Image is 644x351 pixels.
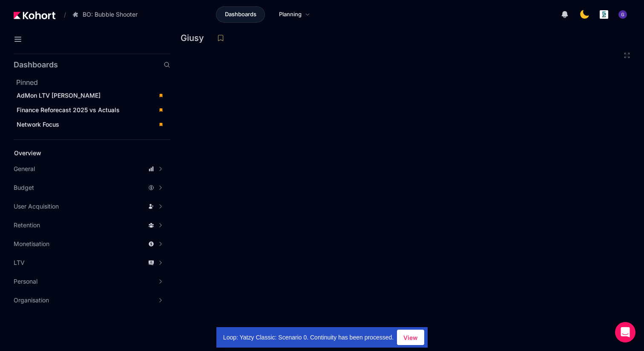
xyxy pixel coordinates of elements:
[615,322,635,342] div: Open Intercom Messenger
[57,10,66,19] span: /
[14,277,37,286] span: Personal
[403,333,418,342] span: View
[216,6,265,23] a: Dashboards
[600,10,608,19] img: logo_logo_images_1_20240607072359498299_20240828135028712857.jpeg
[397,330,424,345] button: View
[14,221,40,229] span: Retention
[17,121,59,128] span: Network Focus
[216,327,397,348] div: Loop: Yatzy Classic: Scenario 0. Continuity has been processed.
[14,149,41,157] span: Overview
[14,118,168,131] a: Network Focus
[14,61,58,69] h2: Dashboards
[68,7,147,22] button: BO: Bubble Shooter
[14,240,49,248] span: Monetisation
[225,10,256,19] span: Dashboards
[14,104,168,116] a: Finance Reforecast 2025 vs Actuals
[11,147,156,160] a: Overview
[14,296,49,305] span: Organisation
[14,183,34,192] span: Budget
[83,10,138,19] span: BO: Bubble Shooter
[17,92,101,99] span: AdMon LTV [PERSON_NAME]
[14,89,168,102] a: AdMon LTV [PERSON_NAME]
[14,202,59,211] span: User Acquisition
[17,106,120,113] span: Finance Reforecast 2025 vs Actuals
[270,6,319,23] a: Planning
[181,34,209,42] h3: Giusy
[16,77,170,87] h2: Pinned
[14,165,35,173] span: General
[14,258,25,267] span: LTV
[14,12,55,19] img: Kohort logo
[624,52,630,59] button: Fullscreen
[279,10,302,19] span: Planning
